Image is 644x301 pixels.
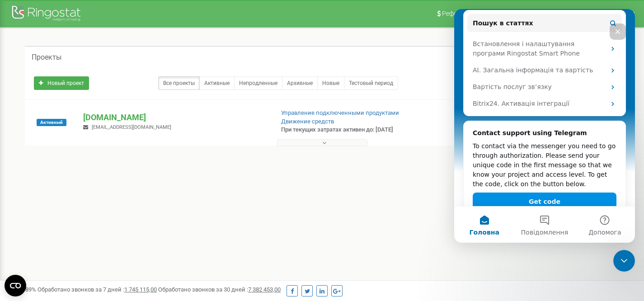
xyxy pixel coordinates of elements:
a: Архивные [282,76,318,90]
span: Обработано звонков за 7 дней : [38,286,157,293]
span: Реферальная программа [442,10,517,17]
button: Open CMP widget [5,275,26,296]
a: Все проекты [158,76,200,90]
a: Непродленные [234,76,282,90]
a: Активные [199,76,235,90]
a: Новые [317,76,344,90]
u: 1 745 115,00 [124,286,157,293]
span: Обработано звонков за 30 дней : [158,286,281,293]
span: Активный [37,119,66,126]
iframe: Intercom live chat [613,250,635,272]
u: 7 382 453,00 [248,286,281,293]
a: Управление подключенными продуктами [281,109,399,116]
a: Новый проект [34,76,89,90]
span: [EMAIL_ADDRESS][DOMAIN_NAME] [92,124,171,130]
iframe: Intercom live chat [454,9,635,243]
p: [DOMAIN_NAME] [83,112,266,123]
p: При текущих затратах активен до: [DATE] [281,126,415,134]
a: Тестовый период [344,76,398,90]
h5: Проекты [32,53,61,61]
a: Движение средств [281,118,334,125]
